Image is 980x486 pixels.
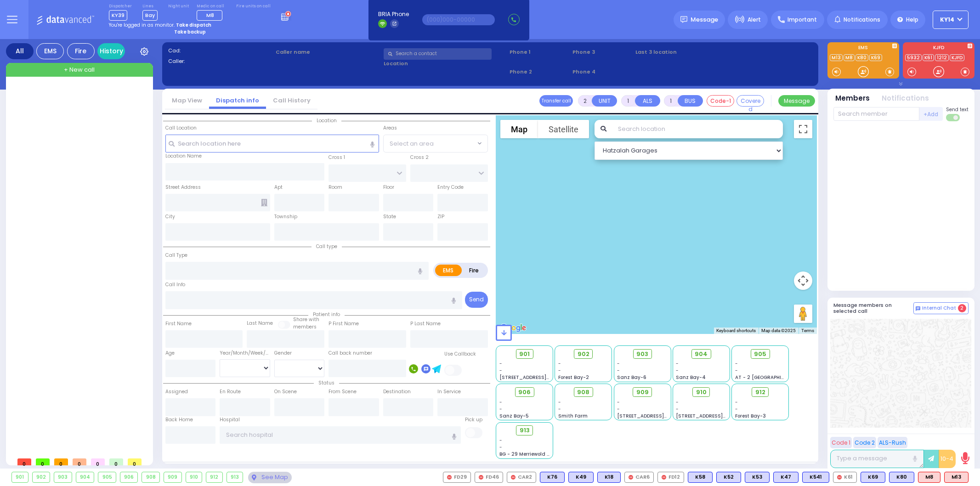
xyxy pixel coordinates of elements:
span: BG - 29 Merriewold S. [499,451,551,458]
label: P First Name [329,320,359,328]
div: BLS [861,472,885,483]
div: BLS [889,472,914,483]
span: - [617,360,620,367]
span: 912 [755,388,765,397]
label: KJFD [903,45,974,52]
div: 913 [227,472,243,482]
span: - [558,367,561,374]
label: Location [384,60,506,68]
label: Cross 2 [410,154,429,161]
label: Age [165,350,175,357]
input: Search location [612,120,782,138]
div: M13 [944,472,969,483]
div: See map [248,472,291,483]
label: Caller: [168,57,273,65]
label: Assigned [165,388,188,396]
span: Notifications [844,16,880,24]
a: Map View [165,96,209,105]
div: K47 [773,472,799,483]
span: Smith Farm [558,413,588,419]
span: [STREET_ADDRESS][PERSON_NAME] [617,413,704,419]
span: 903 [636,350,648,359]
span: Other building occupants [261,199,267,206]
span: - [676,406,679,413]
button: Drag Pegman onto the map to open Street View [794,305,812,323]
div: K18 [597,472,621,483]
span: - [499,406,502,413]
a: K69 [869,54,882,61]
span: Location [312,117,341,124]
input: Search location here [165,135,379,152]
a: Dispatch info [209,96,266,105]
label: ZIP [437,213,444,220]
label: Township [274,213,297,220]
div: BLS [773,472,799,483]
button: Show street map [500,120,538,138]
span: - [735,406,738,413]
span: 0 [91,458,105,465]
span: [STREET_ADDRESS][PERSON_NAME] [499,374,586,381]
label: Call Type [165,252,187,259]
span: - [735,399,738,406]
a: K80 [855,54,868,61]
img: red-radio-icon.svg [837,475,842,480]
a: K61 [923,54,934,61]
span: 0 [128,458,142,465]
div: Year/Month/Week/Day [220,350,270,357]
div: FD46 [475,472,503,483]
label: From Scene [329,388,357,396]
span: BRIA Phone [378,10,409,18]
span: - [617,367,620,374]
div: FD12 [657,472,684,483]
span: Status [314,379,339,386]
a: M8 [844,54,855,61]
button: Code 1 [830,437,852,448]
span: Send text [946,106,969,113]
img: Logo [36,14,97,25]
span: 902 [578,350,589,359]
span: Call type [312,243,342,250]
span: KY14 [940,16,954,24]
div: 909 [164,472,181,482]
label: Gender [274,350,292,357]
div: BLS [802,472,829,483]
div: 912 [206,472,222,482]
label: Use Callback [444,350,476,358]
span: - [617,399,620,406]
button: Members [835,93,870,104]
label: Fire units on call [236,4,271,9]
span: 901 [519,350,530,359]
button: KY14 [933,11,969,29]
label: En Route [220,388,241,396]
div: 902 [33,472,50,482]
span: Bay [142,10,158,21]
label: EMS [827,45,899,52]
span: - [499,437,502,444]
span: 908 [577,388,589,397]
label: Cross 1 [329,154,345,161]
label: Destination [383,388,411,396]
span: - [617,406,620,413]
label: Caller name [276,48,380,56]
span: - [735,367,738,374]
span: Phone 1 [510,48,569,56]
span: 909 [636,388,649,397]
div: K61 [833,472,857,483]
div: BLS [688,472,713,483]
label: Floor [383,184,394,191]
span: Select an area [390,139,434,148]
button: UNIT [592,95,617,107]
label: Hospital [220,416,240,424]
button: BUS [678,95,703,107]
span: M8 [206,11,214,19]
label: Back Home [165,416,193,424]
span: 0 [36,458,50,465]
img: red-radio-icon.svg [629,475,633,480]
label: Night unit [168,4,189,9]
input: Search member [833,107,919,121]
label: Street Address [165,184,201,191]
span: + New call [64,65,95,74]
a: KJFD [950,54,964,61]
span: 2 [958,304,966,312]
button: Covered [736,95,764,107]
